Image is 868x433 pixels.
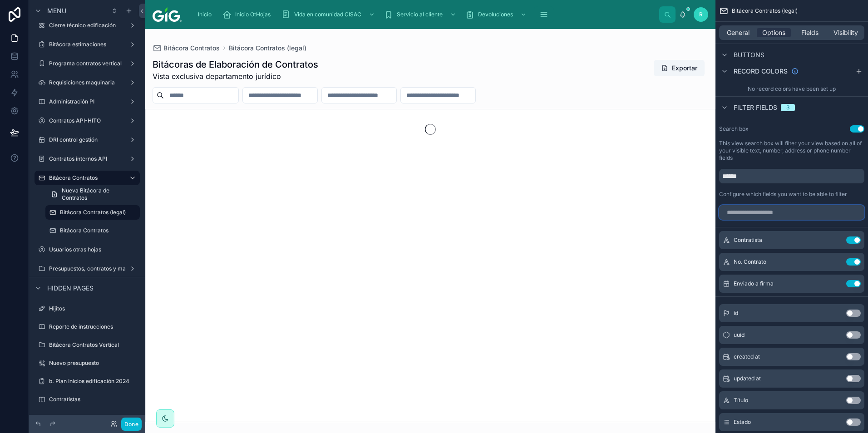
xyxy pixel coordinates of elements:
[45,205,140,220] a: Bitácora Contratos (legal)
[734,67,788,76] span: Record colors
[35,56,140,71] a: Programa contratos vertical
[734,310,738,317] span: id
[49,155,125,162] label: Contratos internos API
[35,261,140,276] a: Presupuestos, contratos y materiales
[49,22,125,29] label: Cierre técnico edificación
[734,103,777,112] span: Filter fields
[734,375,761,382] span: updated at
[49,323,138,330] label: Reporte de instrucciones
[35,242,140,257] a: Usuarios otras hojas
[833,28,858,37] span: Visibility
[49,341,138,349] label: Bitácora Contratos Vertical
[786,104,789,111] div: 3
[49,41,125,48] label: Bitácora estimaciones
[734,236,762,244] span: Contratista
[35,37,140,52] a: Bitácora estimaciones
[49,60,125,67] label: Programa contratos vertical
[478,11,513,18] span: Devoluciones
[727,28,750,37] span: General
[49,265,145,272] label: Presupuestos, contratos y materiales
[35,152,140,166] a: Contratos internos API
[35,75,140,90] a: Requisiciones maquinaria
[60,227,138,234] label: Bitácora Contratos
[45,223,140,238] a: Bitácora Contratos
[235,11,271,18] span: Inicio OtHojas
[35,133,140,147] a: DRI control gestión
[35,18,140,33] a: Cierre técnico edificación
[35,301,140,316] a: Hijitos
[49,136,125,143] label: DRI control gestión
[49,117,125,124] label: Contratos API-HITO
[35,171,140,185] a: Bitácora Contratos
[49,305,138,312] label: Hijitos
[734,50,764,59] span: Buttons
[732,7,798,15] span: Bitácora Contratos (legal)
[49,396,138,403] label: Contratistas
[47,6,66,15] span: Menu
[62,187,134,202] span: Nueva Bitácora de Contratos
[463,6,531,23] a: Devoluciones
[121,418,142,431] button: Done
[45,187,140,202] a: Nueva Bitácora de Contratos
[153,7,182,22] img: App logo
[35,113,140,128] a: Contratos API-HITO
[49,174,122,182] label: Bitácora Contratos
[220,6,277,23] a: Inicio OtHojas
[762,28,785,37] span: Options
[294,11,361,18] span: Vida en comunidad CISAC
[49,98,125,105] label: Administración PI
[35,392,140,407] a: Contratistas
[279,6,380,23] a: Vida en comunidad CISAC
[49,359,138,367] label: Nuevo presupuesto
[381,6,461,23] a: Servicio al cliente
[734,353,760,360] span: created at
[699,11,703,18] span: R
[35,356,140,370] a: Nuevo presupuesto
[35,338,140,352] a: Bitácora Contratos Vertical
[719,125,749,133] label: Search box
[35,320,140,334] a: Reporte de instrucciones
[35,94,140,109] a: Administración PI
[35,374,140,389] a: b. Plan Inicios edificación 2024
[189,5,659,25] div: scrollable content
[60,209,134,216] label: Bitácora Contratos (legal)
[734,258,766,266] span: No. Contrato
[734,331,745,339] span: uuid
[719,140,864,162] label: This view search box will filter your view based on all of your visible text, number, address or ...
[715,82,868,96] div: No record colors have been set up
[719,191,847,198] label: Configure which fields you want to be able to filter
[198,11,212,18] span: Inicio
[49,378,138,385] label: b. Plan Inicios edificación 2024
[49,246,138,253] label: Usuarios otras hojas
[801,28,819,37] span: Fields
[734,397,748,404] span: Título
[397,11,443,18] span: Servicio al cliente
[47,284,94,293] span: Hidden pages
[49,79,125,86] label: Requisiciones maquinaria
[734,280,774,287] span: Enviado a firma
